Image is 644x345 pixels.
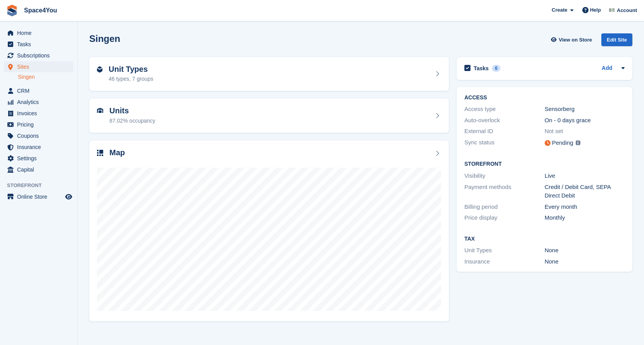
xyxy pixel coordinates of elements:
[464,213,545,222] div: Price display
[97,108,103,113] img: unit-icn-7be61d7bf1b0ce9d3e12c5938cc71ed9869f7b940bace4675aadf7bd6d80202e.svg
[545,116,625,125] div: On - 0 days grace
[590,6,601,14] span: Help
[4,28,73,38] a: menu
[17,97,64,107] span: Analytics
[97,150,103,156] img: map-icn-33ee37083ee616e46c38cad1a60f524a97daa1e2b2c8c0bc3eb3415660979fc1.svg
[464,161,625,167] h2: Storefront
[64,192,73,201] a: Preview store
[109,117,155,125] div: 87.02% occupancy
[545,246,625,255] div: None
[17,119,64,130] span: Pricing
[545,105,625,114] div: Sensorberg
[552,6,567,14] span: Create
[464,183,545,200] div: Payment methods
[545,172,625,180] div: Live
[17,164,64,175] span: Capital
[109,75,153,83] div: 46 types, 7 groups
[545,203,625,212] div: Every month
[4,142,73,153] a: menu
[464,172,545,180] div: Visibility
[97,66,102,73] img: unit-type-icn-2b2737a686de81e16bb02015468b77c625bbabd49415b5ef34ead5e3b44a266d.svg
[545,213,625,222] div: Monthly
[4,50,73,61] a: menu
[464,127,545,136] div: External ID
[21,4,60,17] a: Space4You
[559,36,592,44] span: View on Store
[4,85,73,96] a: menu
[4,130,73,141] a: menu
[17,142,64,153] span: Insurance
[4,108,73,119] a: menu
[602,64,612,73] a: Add
[464,236,625,242] h2: Tax
[4,164,73,175] a: menu
[17,39,64,50] span: Tasks
[4,191,73,202] a: menu
[601,33,632,46] div: Edit Site
[89,99,449,133] a: Units 87.02% occupancy
[464,203,545,212] div: Billing period
[17,191,64,202] span: Online Store
[4,61,73,72] a: menu
[464,105,545,114] div: Access type
[608,6,616,14] img: Finn-Kristof Kausch
[464,116,545,125] div: Auto-overlock
[464,257,545,266] div: Insurance
[17,50,64,61] span: Subscriptions
[492,65,501,72] div: 6
[4,153,73,164] a: menu
[545,127,625,136] div: Not set
[464,246,545,255] div: Unit Types
[109,65,153,74] h2: Unit Types
[4,97,73,107] a: menu
[601,33,632,49] a: Edit Site
[17,108,64,119] span: Invoices
[617,7,637,14] span: Account
[17,153,64,164] span: Settings
[4,119,73,130] a: menu
[464,138,545,148] div: Sync status
[552,139,573,147] div: Pending
[89,57,449,91] a: Unit Types 46 types, 7 groups
[6,5,18,16] img: stora-icon-8386f47178a22dfd0bd8f6a31ec36ba5ce8667c1dd55bd0f319d3a0aa187defe.svg
[545,257,625,266] div: None
[109,106,155,115] h2: Units
[89,140,449,322] a: Map
[17,61,64,72] span: Sites
[4,39,73,50] a: menu
[17,28,64,38] span: Home
[7,182,77,189] span: Storefront
[464,95,625,101] h2: ACCESS
[550,33,595,46] a: View on Store
[576,140,580,145] img: icon-info-grey-7440780725fd019a000dd9b08b2336e03edf1995a4989e88bcd33f0948082b44.svg
[18,73,73,81] a: Singen
[474,65,489,72] h2: Tasks
[17,85,64,96] span: CRM
[17,130,64,141] span: Coupons
[545,183,625,200] div: Credit / Debit Card, SEPA Direct Debit
[89,33,120,44] h2: Singen
[109,148,125,157] h2: Map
